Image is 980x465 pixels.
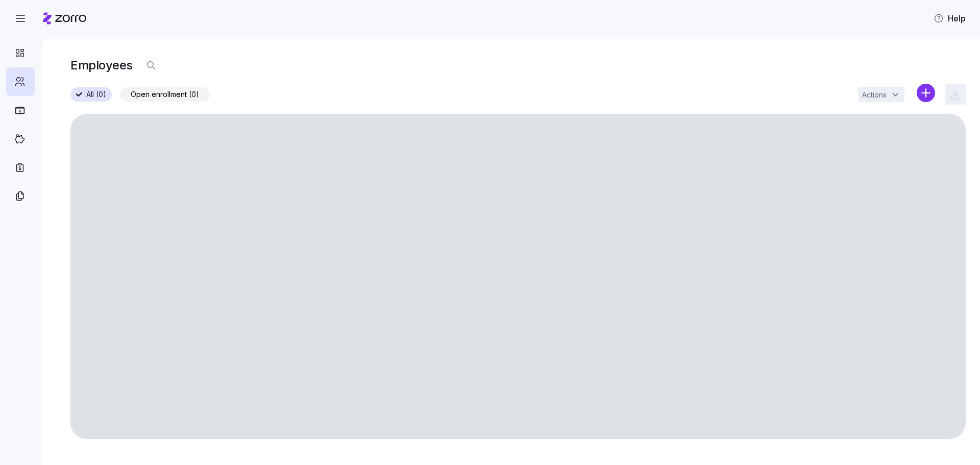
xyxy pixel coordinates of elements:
h1: Employees [70,57,133,73]
svg: add icon [917,84,935,102]
button: Help [925,8,974,29]
span: All (0) [86,88,106,101]
span: Actions [862,91,887,99]
button: Actions [858,87,904,102]
span: Open enrollment (0) [131,88,199,101]
span: Help [934,12,966,25]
